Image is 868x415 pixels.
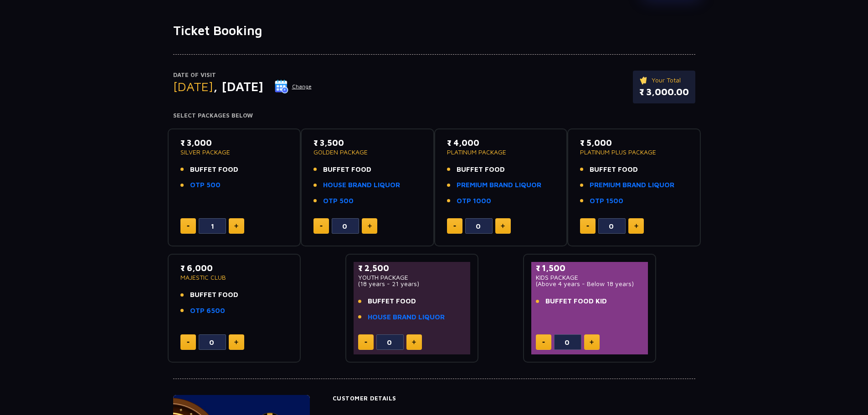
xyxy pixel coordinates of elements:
[234,224,238,228] img: plus
[190,306,225,316] a: OTP 6500
[586,225,589,227] img: minus
[187,225,190,227] img: minus
[323,164,371,175] span: BUFFET FOOD
[213,79,263,94] span: , [DATE]
[173,23,695,38] h1: Ticket Booking
[180,274,288,281] p: MAJESTIC CLUB
[187,342,190,343] img: minus
[634,224,638,228] img: plus
[639,85,689,99] p: ₹ 3,000.00
[368,312,445,323] a: HOUSE BRAND LIQUOR
[333,395,695,402] h4: Customer Details
[457,180,541,190] a: PREMIUM BRAND LIQUOR
[180,262,288,274] p: ₹ 6,000
[358,262,466,274] p: ₹ 2,500
[368,296,416,307] span: BUFFET FOOD
[190,164,238,175] span: BUFFET FOOD
[542,342,545,343] img: minus
[323,196,354,206] a: OTP 500
[313,149,421,155] p: GOLDEN PACKAGE
[323,180,400,190] a: HOUSE BRAND LIQUOR
[365,342,367,343] img: minus
[173,79,213,94] span: [DATE]
[180,137,288,149] p: ₹ 3,000
[412,340,416,344] img: plus
[368,224,372,228] img: plus
[190,180,221,190] a: OTP 500
[590,180,674,190] a: PREMIUM BRAND LIQUOR
[590,196,623,206] a: OTP 1500
[590,340,594,344] img: plus
[457,196,491,206] a: OTP 1000
[590,164,638,175] span: BUFFET FOOD
[536,281,644,287] p: (Above 4 years - Below 18 years)
[234,340,238,344] img: plus
[580,149,688,155] p: PLATINUM PLUS PACKAGE
[545,296,607,307] span: BUFFET FOOD KID
[639,75,649,85] img: ticket
[358,274,466,281] p: YOUTH PACKAGE
[639,75,689,85] p: Your Total
[457,164,505,175] span: BUFFET FOOD
[447,149,555,155] p: PLATINUM PACKAGE
[536,262,644,274] p: ₹ 1,500
[274,79,312,94] button: Change
[358,281,466,287] p: (18 years - 21 years)
[501,224,505,228] img: plus
[580,137,688,149] p: ₹ 5,000
[190,290,238,300] span: BUFFET FOOD
[447,137,555,149] p: ₹ 4,000
[180,149,288,155] p: SILVER PACKAGE
[173,71,312,80] p: Date of Visit
[453,225,456,227] img: minus
[313,137,421,149] p: ₹ 3,500
[173,112,695,119] h4: Select Packages Below
[320,225,323,227] img: minus
[536,274,644,281] p: KIDS PACKAGE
